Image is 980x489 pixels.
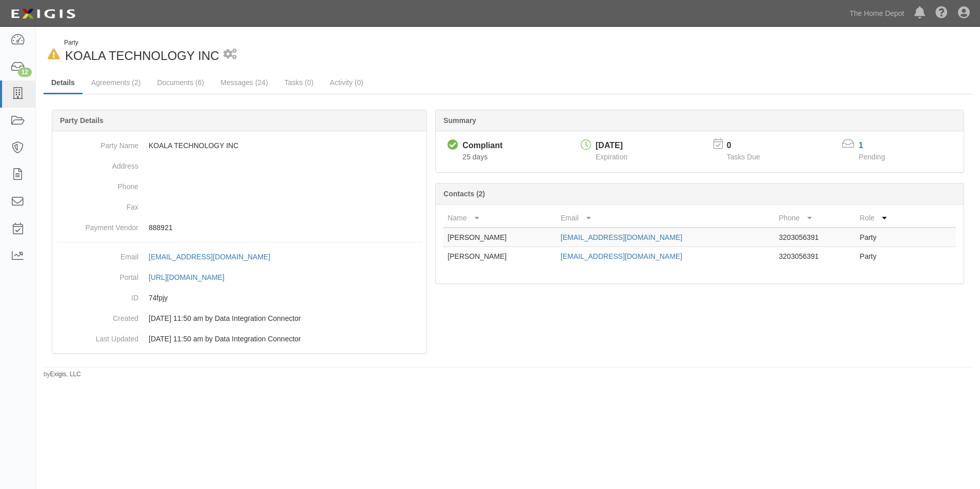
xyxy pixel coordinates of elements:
td: Party [855,247,915,266]
dt: ID [56,288,138,303]
dt: Payment Vendor [56,217,138,233]
b: Party Details [60,116,104,125]
span: Pending [859,153,885,161]
dd: 74fpjy [56,288,422,308]
b: Summary [443,116,476,125]
i: Compliant [447,140,458,151]
div: 12 [18,68,32,77]
dd: 08/26/2022 11:50 am by Data Integration Connector [56,329,422,349]
div: Party [64,38,219,47]
a: [EMAIL_ADDRESS][DOMAIN_NAME] [561,252,682,260]
td: 3203056391 [775,247,856,266]
dt: Fax [56,197,138,212]
i: Help Center - Complianz [935,7,948,19]
th: Name [443,209,556,228]
td: 3203056391 [775,228,856,247]
dt: Created [56,308,138,323]
th: Email [557,209,775,228]
b: Contacts (2) [443,190,485,198]
a: Agreements (2) [84,72,148,93]
a: Tasks (0) [277,72,321,93]
dt: Address [56,156,138,171]
div: Compliant [462,140,502,152]
a: The Home Depot [844,3,909,24]
div: [EMAIL_ADDRESS][DOMAIN_NAME] [149,252,270,262]
p: 0 [727,140,773,152]
dt: Phone [56,176,138,192]
dd: 08/26/2022 11:50 am by Data Integration Connector [56,308,422,329]
a: [EMAIL_ADDRESS][DOMAIN_NAME] [149,253,281,261]
i: In Default since 10/09/2025 [48,49,60,60]
td: Party [855,228,915,247]
a: Exigis, LLC [50,371,81,378]
th: Role [855,209,915,228]
a: Messages (24) [213,72,276,93]
dd: KOALA TECHNOLOGY INC [56,135,422,156]
img: logo-5460c22ac91f19d4615b14bd174203de0afe785f0fc80cf4dbbc73dc1793850b.png [8,5,78,23]
td: [PERSON_NAME] [443,247,556,266]
td: [PERSON_NAME] [443,228,556,247]
span: Since 09/19/2025 [462,153,487,161]
p: 888921 [149,222,422,233]
small: by [44,370,81,379]
dt: Portal [56,267,138,282]
span: Tasks Due [727,153,760,161]
dt: Party Name [56,135,138,151]
dt: Email [56,247,138,262]
a: Activity (0) [322,72,371,93]
div: KOALA TECHNOLOGY INC [44,38,500,65]
i: 1 scheduled workflow [223,49,237,60]
dt: Last Updated [56,329,138,344]
a: Documents (6) [149,72,212,93]
a: [EMAIL_ADDRESS][DOMAIN_NAME] [561,233,682,241]
a: Details [44,72,83,94]
a: 1 [859,141,863,150]
div: [DATE] [596,140,627,152]
span: Expiration [596,153,627,161]
th: Phone [775,209,856,228]
span: KOALA TECHNOLOGY INC [65,49,219,63]
a: [URL][DOMAIN_NAME] [149,273,236,281]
